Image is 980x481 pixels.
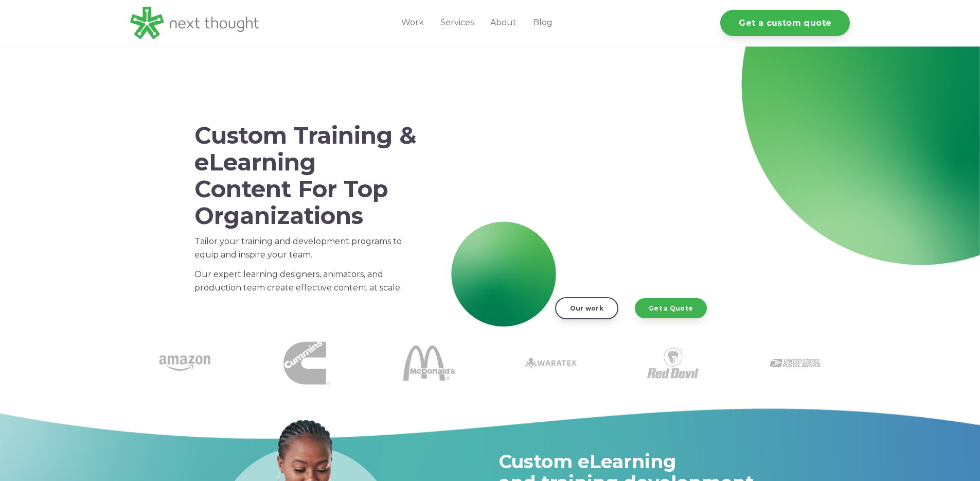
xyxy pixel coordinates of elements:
[473,113,782,287] iframe: NextThought Reel
[403,337,455,389] img: McDonalds 1
[770,337,821,389] img: USPS
[159,337,210,389] img: amazon-1
[194,122,417,229] h1: Custom Training & eLearning Content For Top Organizations
[130,7,259,39] img: LG - NextThought Logo
[194,235,417,262] p: Tailor your training and development programs to equip and inspire your team.
[194,268,417,295] p: Our expert learning designers, animators, and production team create effective content at scale.
[555,297,618,319] a: Our work
[647,337,699,389] img: Red Devil
[283,340,330,386] img: Cummins
[635,298,707,318] a: Get a Quote
[720,10,850,36] a: Get a custom quote
[525,337,577,389] img: Waratek logo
